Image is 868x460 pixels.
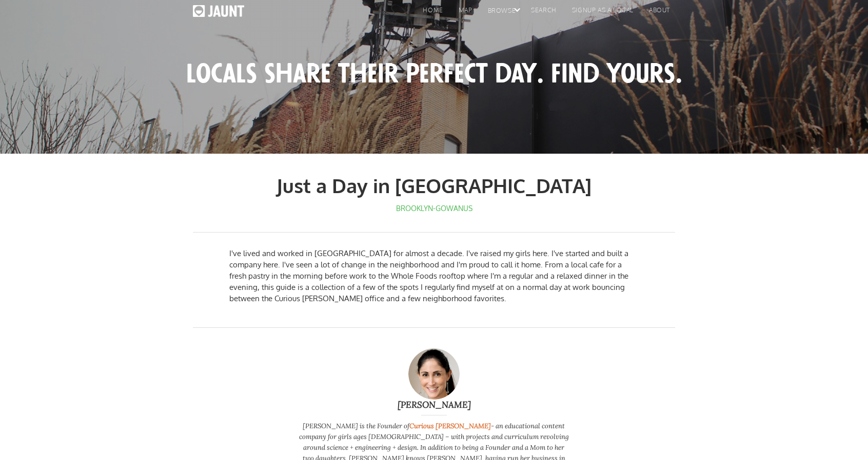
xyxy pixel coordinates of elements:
a: signup as a local [562,5,639,20]
img: Jaunt logo [193,5,244,17]
div: homemapbrowse [412,5,521,21]
a: home [412,5,448,20]
a: [PERSON_NAME] [265,400,603,410]
a: search [521,5,562,20]
img: Samantha Razook [408,348,460,400]
a: Brooklyn-Gowanus [393,200,476,217]
p: I've lived and worked in [GEOGRAPHIC_DATA] for almost a decade. I've raised my girls here. I've s... [229,248,639,304]
h1: Just a Day in [GEOGRAPHIC_DATA] [193,174,675,197]
a: Curious [PERSON_NAME] [409,422,491,430]
a: home [193,5,244,22]
a: About [639,5,675,20]
a: map [448,5,478,20]
div: browse [478,6,521,21]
